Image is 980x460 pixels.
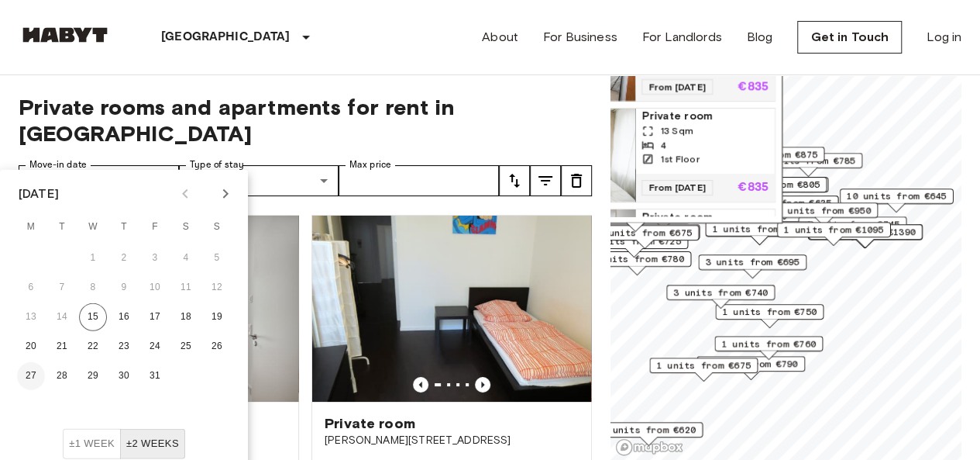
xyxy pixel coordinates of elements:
[705,255,799,269] span: 3 units from €695
[601,423,696,437] span: 1 units from €620
[722,305,817,319] span: 1 units from €750
[110,303,138,331] button: 16
[79,303,107,331] button: 15
[495,108,775,202] a: Marketing picture of unit DE-01-080-001-04HPrevious imagePrevious imagePrivate room13 Sqm41st Flo...
[927,28,961,47] a: Log in
[597,226,692,240] span: 1 units from €675
[797,21,902,54] a: Get in Touch
[738,81,769,93] p: €835
[172,333,200,361] button: 25
[590,225,699,249] div: Map marker
[656,358,751,372] span: 1 units from €675
[715,304,824,328] div: Map marker
[141,333,169,361] button: 24
[79,362,107,390] button: 29
[847,189,947,203] span: 10 units from €645
[312,216,591,402] img: Marketing picture of unit DE-01-302-010-04
[475,377,490,393] button: Previous image
[660,124,693,138] span: 13 Sqm
[738,182,769,194] p: €835
[110,362,138,390] button: 30
[594,422,703,446] div: Map marker
[141,212,169,243] span: Friday
[641,180,713,195] span: From [DATE]
[48,212,76,243] span: Tuesday
[212,181,239,207] button: Next month
[17,333,45,361] button: 20
[641,209,769,225] span: Private room
[161,28,291,47] p: [GEOGRAPHIC_DATA]
[325,433,579,448] span: [PERSON_NAME][STREET_ADDRESS]
[714,336,823,360] div: Map marker
[190,158,244,171] label: Type of stay
[48,333,76,361] button: 21
[79,212,107,243] span: Wednesday
[696,356,805,380] div: Map marker
[660,138,666,152] span: 4
[110,333,138,361] button: 23
[725,178,820,192] span: 1 units from €805
[761,154,855,168] span: 1 units from €785
[349,158,391,171] label: Max price
[63,429,185,459] div: Move In Flexibility
[723,147,817,161] span: 1 units from €875
[79,333,107,361] button: 22
[29,158,87,171] label: Move-in date
[705,221,813,245] div: Map marker
[642,28,722,47] a: For Landlords
[120,429,185,459] button: ±2 weeks
[809,224,923,248] div: Map marker
[499,165,530,196] button: tune
[203,333,231,361] button: 26
[641,109,769,124] span: Private room
[19,94,592,147] span: Private rooms and apartments for rent in [GEOGRAPHIC_DATA]
[141,362,169,390] button: 31
[495,209,775,303] a: Marketing picture of unit DE-01-080-001-01HPrevious imagePrevious imagePrivate room16 Sqm41st Flo...
[110,212,138,243] span: Thursday
[19,27,112,43] img: Habyt
[530,165,561,196] button: tune
[543,28,617,47] a: For Business
[203,303,231,331] button: 19
[747,28,773,47] a: Blog
[17,362,45,390] button: 27
[777,222,891,246] div: Map marker
[816,225,916,239] span: 1 units from €1390
[48,362,76,390] button: 28
[561,165,592,196] button: tune
[583,251,691,275] div: Map marker
[703,357,798,371] span: 1 units from €790
[721,337,816,351] span: 1 units from €760
[673,285,768,299] span: 3 units from €740
[840,188,954,213] div: Map marker
[590,252,684,266] span: 1 units from €780
[641,79,713,95] span: From [DATE]
[660,152,699,166] span: 1st Floor
[413,377,428,393] button: Previous image
[666,285,775,309] div: Map marker
[172,303,200,331] button: 18
[17,212,45,243] span: Monday
[698,254,806,278] div: Map marker
[776,203,871,217] span: 1 units from €950
[482,28,518,47] a: About
[141,303,169,331] button: 17
[203,212,231,243] span: Sunday
[325,414,415,433] span: Private room
[63,429,121,459] button: ±1 week
[649,358,758,382] div: Map marker
[19,185,59,203] div: [DATE]
[172,212,200,243] span: Saturday
[769,202,878,227] div: Map marker
[615,438,683,456] a: Mapbox logo
[784,223,884,237] span: 1 units from €1095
